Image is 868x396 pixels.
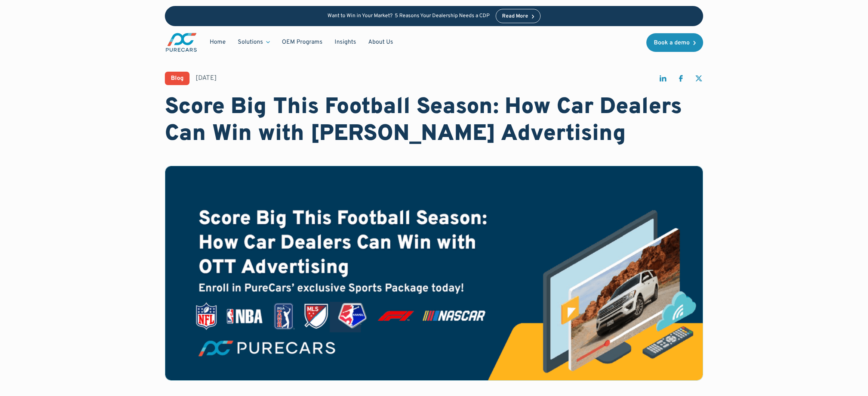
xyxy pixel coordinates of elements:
a: Insights [329,35,362,49]
img: purecars logo [165,32,198,53]
a: Book a demo [646,33,703,52]
a: share on facebook [676,74,685,86]
a: About Us [362,35,399,49]
div: Blog [171,75,184,81]
p: Want to Win in Your Market? 5 Reasons Your Dealership Needs a CDP [327,13,490,19]
div: Solutions [232,35,276,49]
div: Solutions [238,38,263,46]
a: share on twitter [694,74,703,86]
div: Book a demo [654,40,690,46]
a: share on linkedin [658,74,667,86]
a: main [165,32,198,53]
a: Read More [496,9,541,23]
h1: Score Big This Football Season: How Car Dealers Can Win with [PERSON_NAME] Advertising [165,94,703,148]
div: [DATE] [196,74,217,83]
div: Read More [502,14,528,19]
a: Home [204,35,232,49]
a: OEM Programs [276,35,329,49]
